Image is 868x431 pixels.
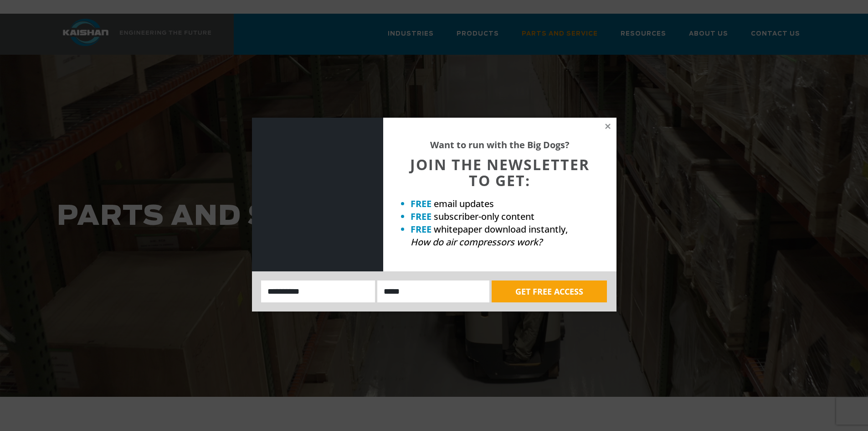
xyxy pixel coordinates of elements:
[434,223,568,235] span: whitepaper download instantly,
[377,280,489,302] input: Email
[411,236,542,248] em: How do air compressors work?
[410,155,590,190] span: JOIN THE NEWSLETTER TO GET:
[411,197,431,210] strong: FREE
[434,197,494,210] span: email updates
[492,280,607,302] button: GET FREE ACCESS
[411,223,431,235] strong: FREE
[604,122,612,130] button: Close
[430,139,570,151] strong: Want to run with the Big Dogs?
[411,210,431,223] strong: FREE
[261,280,375,302] input: Name:
[434,210,534,223] span: subscriber-only content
